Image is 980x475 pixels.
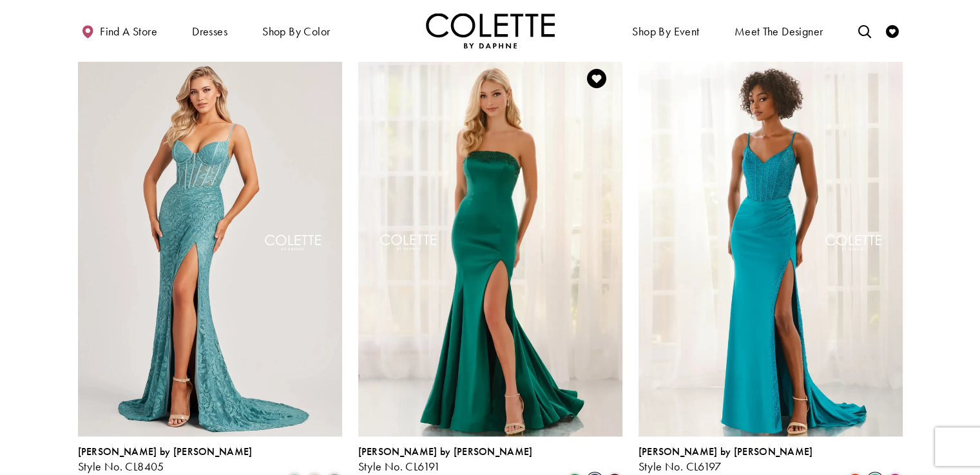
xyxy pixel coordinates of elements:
[78,446,253,473] div: Colette by Daphne Style No. CL8405
[632,25,699,38] span: Shop By Event
[78,459,164,474] span: Style No. CL8405
[639,459,722,474] span: Style No. CL6197
[629,13,702,48] span: Shop By Event
[639,445,813,458] span: [PERSON_NAME] by [PERSON_NAME]
[192,25,227,38] span: Dresses
[426,13,555,48] img: Colette by Daphne
[639,446,813,473] div: Colette by Daphne Style No. CL6197
[854,13,874,48] a: Toggle search
[639,53,903,436] a: Visit Colette by Daphne Style No. CL6197 Page
[731,13,827,48] a: Meet the designer
[78,13,160,48] a: Find a store
[358,445,533,458] span: [PERSON_NAME] by [PERSON_NAME]
[78,53,342,436] a: Visit Colette by Daphne Style No. CL8405 Page
[100,25,157,38] span: Find a store
[78,445,253,458] span: [PERSON_NAME] by [PERSON_NAME]
[262,25,330,38] span: Shop by color
[358,53,622,436] a: Visit Colette by Daphne Style No. CL6191 Page
[583,65,610,92] a: Add to Wishlist
[259,13,333,48] span: Shop by color
[358,459,441,474] span: Style No. CL6191
[189,13,231,48] span: Dresses
[358,446,533,473] div: Colette by Daphne Style No. CL6191
[426,13,555,48] a: Visit Home Page
[735,25,823,38] span: Meet the designer
[883,13,902,48] a: Check Wishlist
